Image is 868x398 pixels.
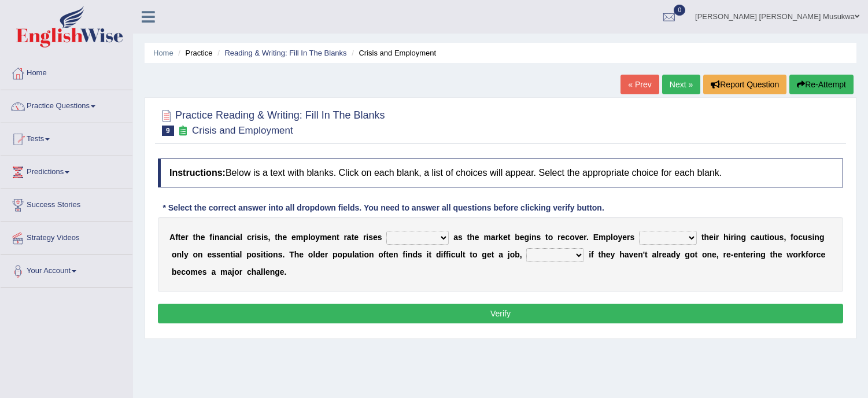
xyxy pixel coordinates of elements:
b: r [627,233,630,242]
b: o [769,233,774,242]
b: r [252,233,254,242]
b: r [750,250,753,259]
b: r [813,250,816,259]
b: , [784,233,786,242]
b: h [704,233,710,242]
b: l [182,250,184,259]
b: e [475,233,479,242]
a: Your Account [1,255,132,284]
b: e [176,267,181,277]
b: c [451,250,456,259]
b: - [731,250,734,259]
b: e [280,267,285,277]
small: Exam occurring question [177,126,189,137]
b: r [716,233,719,242]
b: n [331,233,337,242]
b: i [362,250,364,259]
b: s [780,233,784,242]
b: t [695,250,697,259]
b: a [219,233,224,242]
b: i [254,233,257,242]
b: , [268,233,271,242]
b: p [333,250,338,259]
b: o [793,233,799,242]
b: h [773,250,778,259]
b: m [599,233,605,242]
b: f [791,233,793,242]
b: e [520,233,525,242]
b: e [221,250,226,259]
b: d [412,250,418,259]
b: s [808,233,812,242]
b: a [498,250,503,259]
b: r [496,233,498,242]
button: Report Question [703,75,786,94]
b: n [369,250,374,259]
b: o [472,250,478,259]
b: e [606,250,611,259]
b: n [638,250,643,259]
b: r [343,233,346,242]
b: t [429,250,432,259]
b: m [220,267,227,277]
b: e [201,233,205,242]
b: o [793,250,798,259]
b: b [515,250,520,259]
b: l [261,267,263,277]
b: r [239,267,242,277]
b: u [759,233,764,242]
b: t [337,233,339,242]
b: s [630,233,635,242]
b: e [299,250,304,259]
h2: Practice Reading & Writing: Fill In The Blanks [158,107,385,136]
b: e [561,233,566,242]
b: r [363,233,366,242]
b: Instructions: [169,168,226,178]
b: e [373,233,378,242]
button: Verify [158,304,843,323]
b: t [178,233,181,242]
b: n [814,233,819,242]
b: i [729,233,731,242]
h4: Below is a text with blanks. Click on each blank, a list of choices will appear. Select the appro... [158,159,843,187]
b: i [529,233,531,242]
b: s [257,233,261,242]
b: i [212,233,215,242]
b: i [767,233,770,242]
b: t [770,250,773,259]
a: Next » [662,75,700,94]
b: e [198,267,202,277]
b: r [723,250,726,259]
b: . [282,250,285,259]
b: g [482,250,487,259]
b: s [458,233,463,242]
b: o [311,233,316,242]
b: y [676,250,681,259]
b: a [354,250,359,259]
b: o [808,250,814,259]
b: j [232,267,234,277]
b: t [263,250,266,259]
b: n [273,250,278,259]
b: c [798,233,803,242]
b: s [537,233,541,242]
b: c [565,233,570,242]
b: t [508,233,511,242]
b: p [303,233,308,242]
b: a [755,233,760,242]
b: m [483,233,490,242]
li: Practice [175,47,212,58]
b: o [234,267,239,277]
div: * Select the correct answer into all dropdown fields. You need to answer all questions before cli... [158,202,609,214]
b: h [195,233,201,242]
b: n [215,233,220,242]
b: e [726,250,731,259]
b: n [756,250,761,259]
b: a [235,233,240,242]
b: e [745,250,750,259]
b: e [354,233,359,242]
b: s [378,233,382,242]
b: d [315,250,320,259]
b: l [240,250,242,259]
b: c [817,250,821,259]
